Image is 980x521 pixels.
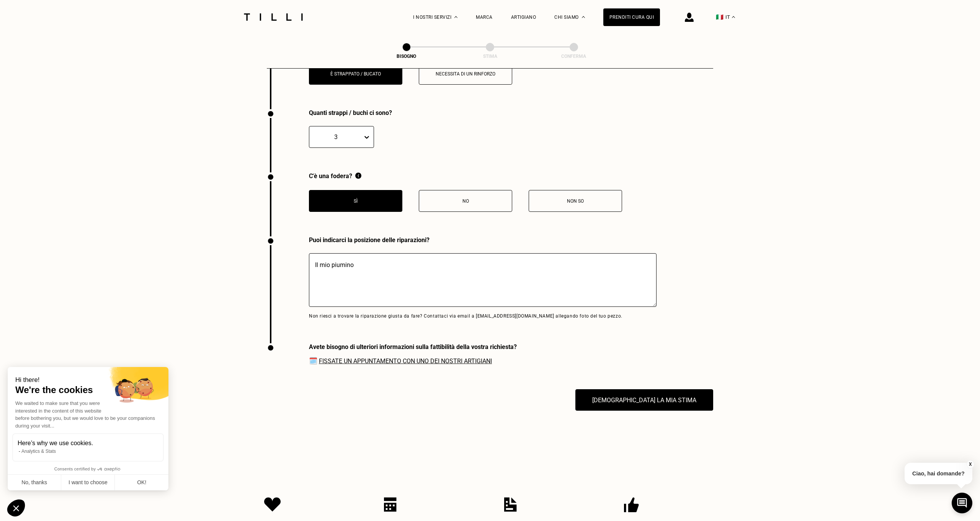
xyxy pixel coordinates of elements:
button: Sì [309,190,402,212]
img: icona di accesso [685,13,694,22]
img: Icon [264,497,281,512]
div: Bisogno [368,54,445,59]
span: 🇮🇹 [716,13,724,21]
img: Menu a tendina [454,16,457,18]
button: Non so [529,190,622,212]
a: Fissate un appuntamento con uno dei nostri artigiani [319,357,492,365]
p: Necessita di un rinforzo [423,71,508,77]
img: Icon [504,497,517,512]
p: È strappato / bucato [313,71,398,77]
a: Marca [476,15,493,20]
p: No [423,198,508,204]
div: Conferma [536,54,612,59]
p: Ciao, hai domande? [905,463,972,484]
span: 🗓️ [309,357,517,365]
p: Non riesci a trovare la riparazione giusta da fare? Contattaci via email a [EMAIL_ADDRESS][DOMAIN... [309,313,657,319]
div: 3 [313,133,359,141]
div: C'è una fodera? [309,172,622,180]
img: Logo del servizio di sartoria Tilli [241,13,305,21]
p: Sì [313,198,398,204]
img: Menu a discesa su [582,16,585,18]
button: X [967,460,974,469]
p: Non so [533,198,618,204]
img: Icon [624,497,639,513]
a: Artigiano [511,15,536,20]
textarea: Il mio piumino [309,253,657,307]
button: Necessita di un rinforzo [419,63,512,85]
div: Avete bisogno di ulteriori informazioni sulla fattibilità della vostra richiesta? [309,343,517,351]
button: No [419,190,512,212]
div: Puoi indicarci la posizione delle riparazioni? [309,236,657,244]
button: È strappato / bucato [309,63,402,85]
img: Icon [384,497,397,512]
img: menu déroulant [732,16,735,18]
a: Prenditi cura qui [603,8,660,26]
div: Stima [452,54,528,59]
img: Information [355,172,361,179]
button: [DEMOGRAPHIC_DATA] la mia stima [575,389,713,411]
div: Quanti strappi / buchi ci sono? [309,109,607,116]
